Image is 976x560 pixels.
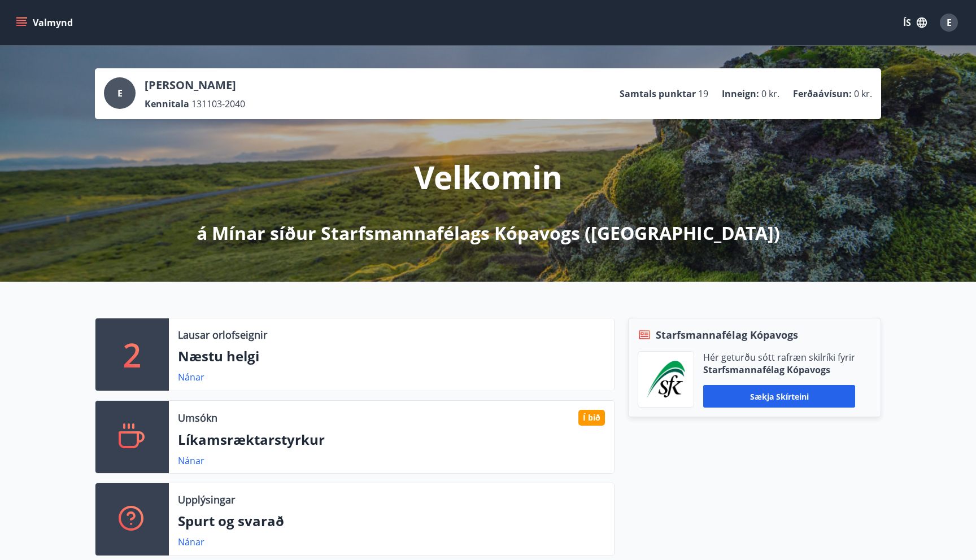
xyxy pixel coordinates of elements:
[178,430,605,449] p: Líkamsræktarstyrkur
[117,87,123,99] span: E
[947,16,952,29] span: E
[698,88,708,100] span: 19
[897,12,933,33] button: ÍS
[14,12,77,33] button: menu
[178,492,235,507] p: Upplýsingar
[793,88,852,100] p: Ferðaávísun :
[178,327,267,342] p: Lausar orlofseignir
[761,88,779,100] span: 0 kr.
[145,98,189,110] p: Kennitala
[722,88,759,100] p: Inneign :
[703,364,855,376] p: Starfsmannafélag Kópavogs
[178,536,204,548] a: Nánar
[178,371,204,383] a: Nánar
[145,77,245,93] p: [PERSON_NAME]
[191,98,245,110] span: 131103-2040
[656,327,798,342] span: Starfsmannafélag Kópavogs
[620,88,696,100] p: Samtals punktar
[647,361,685,398] img: x5MjQkxwhnYn6YREZUTEa9Q4KsBUeQdWGts9Dj4O.png
[854,88,872,100] span: 0 kr.
[123,333,141,376] p: 2
[414,155,563,198] p: Velkomin
[197,221,780,246] p: á Mínar síður Starfsmannafélags Kópavogs ([GEOGRAPHIC_DATA])
[178,347,605,366] p: Næstu helgi
[703,351,855,364] p: Hér geturðu sótt rafræn skilríki fyrir
[935,9,962,36] button: E
[703,385,855,408] button: Sækja skírteini
[178,454,204,467] a: Nánar
[578,410,605,426] div: Í bið
[178,410,217,425] p: Umsókn
[178,511,605,531] p: Spurt og svarað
